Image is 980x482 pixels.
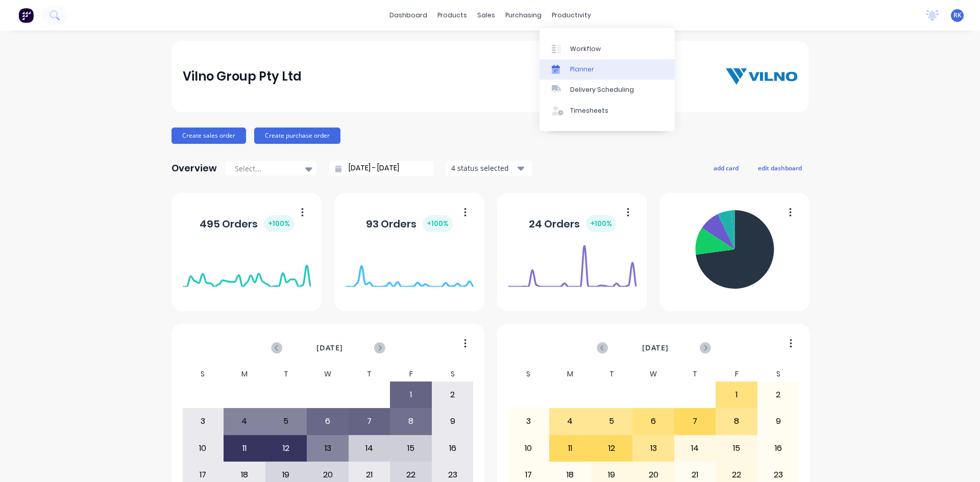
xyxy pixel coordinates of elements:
button: Create purchase order [254,128,340,144]
span: RK [953,11,962,20]
div: S [757,367,799,382]
div: 1 [716,382,757,408]
div: 2 [432,382,473,408]
img: Vilno Group Pty Ltd [726,68,797,85]
div: 16 [758,436,799,461]
div: 10 [183,436,224,461]
div: 11 [224,436,265,461]
div: Delivery Scheduling [570,85,634,94]
div: 3 [508,409,549,434]
span: [DATE] [642,342,669,353]
div: purchasing [500,8,547,23]
div: 7 [675,409,716,434]
button: Create sales order [171,128,246,144]
div: productivity [547,8,596,23]
div: 10 [508,436,549,461]
div: 12 [266,436,307,461]
div: 3 [183,409,224,434]
div: 2 [758,382,799,408]
div: M [224,367,265,382]
div: 7 [349,409,390,434]
a: Workflow [540,38,675,59]
div: W [307,367,349,382]
div: 5 [592,409,632,434]
div: S [432,367,474,382]
div: 4 status selected [451,163,516,173]
div: 8 [390,409,431,434]
div: 14 [675,436,716,461]
div: 4 [224,409,265,434]
div: S [182,367,224,382]
div: 1 [390,382,431,408]
a: Delivery Scheduling [540,80,675,100]
span: [DATE] [316,342,343,353]
div: 8 [716,409,757,434]
img: Factory [18,8,34,23]
div: Planner [570,65,594,74]
div: 15 [390,436,431,461]
div: + 100 % [423,215,453,232]
button: add card [707,161,745,174]
div: 9 [758,409,799,434]
div: Vilno Group Pty Ltd [183,66,302,87]
div: 16 [432,436,473,461]
button: edit dashboard [751,161,808,174]
div: 14 [349,436,390,461]
div: 24 Orders [529,215,616,232]
div: 6 [307,409,348,434]
div: sales [472,8,500,23]
div: W [632,367,674,382]
div: F [716,367,757,382]
div: Timesheets [570,106,608,115]
div: T [349,367,390,382]
a: Planner [540,59,675,80]
div: T [265,367,307,382]
div: T [674,367,716,382]
div: + 100 % [586,215,616,232]
a: Timesheets [540,100,675,121]
div: 13 [307,436,348,461]
div: 13 [633,436,674,461]
div: 9 [432,409,473,434]
div: F [390,367,432,382]
div: + 100 % [264,215,294,232]
div: 93 Orders [366,215,453,232]
div: 495 Orders [200,215,294,232]
div: Overview [171,158,217,179]
button: 4 status selected [446,161,532,176]
div: products [432,8,472,23]
div: 15 [716,436,757,461]
div: M [549,367,591,382]
div: S [508,367,550,382]
div: 11 [550,436,591,461]
div: 6 [633,409,674,434]
div: Workflow [570,44,601,54]
div: 12 [592,436,632,461]
div: 4 [550,409,591,434]
div: 5 [266,409,307,434]
div: T [591,367,633,382]
a: dashboard [384,8,432,23]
